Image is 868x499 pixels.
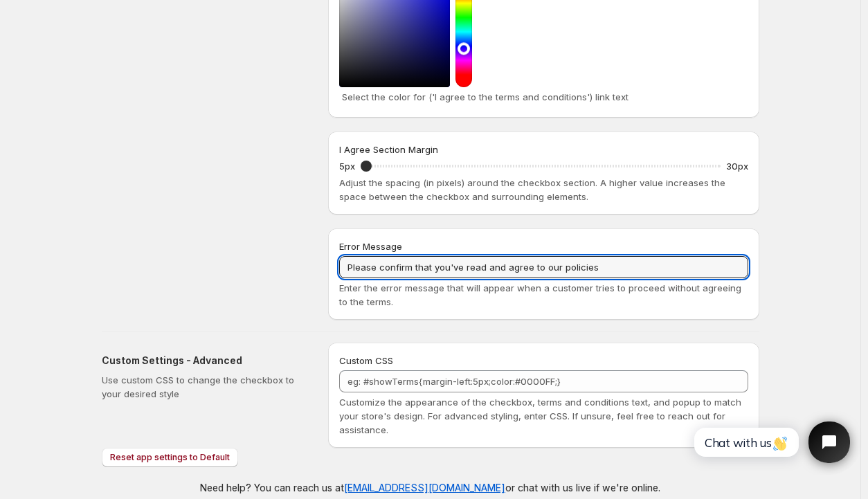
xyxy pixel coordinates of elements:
span: Reset app settings to Default [110,452,230,463]
a: [EMAIL_ADDRESS][DOMAIN_NAME] [344,482,505,493]
span: I Agree Section Margin [339,144,438,155]
p: Need help? You can reach us at or chat with us live if we're online. [200,481,660,495]
span: Error Message [339,241,402,252]
span: Customize the appearance of the checkbox, terms and conditions text, and popup to match your stor... [339,397,741,435]
span: Custom CSS [339,355,393,366]
span: Enter the error message that will appear when a customer tries to proceed without agreeing to the... [339,282,741,307]
span: Adjust the spacing (in pixels) around the checkbox section. A higher value increases the space be... [339,177,725,202]
p: Select the color for ('I agree to the terms and conditions') link text [342,90,745,104]
p: Use custom CSS to change the checkbox to your desired style [102,373,306,401]
p: 30px [726,159,748,173]
h2: Custom Settings - Advanced [102,354,306,368]
iframe: Tidio Chat [679,410,862,475]
button: Reset app settings to Default [102,448,238,467]
p: 5px [339,159,355,173]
